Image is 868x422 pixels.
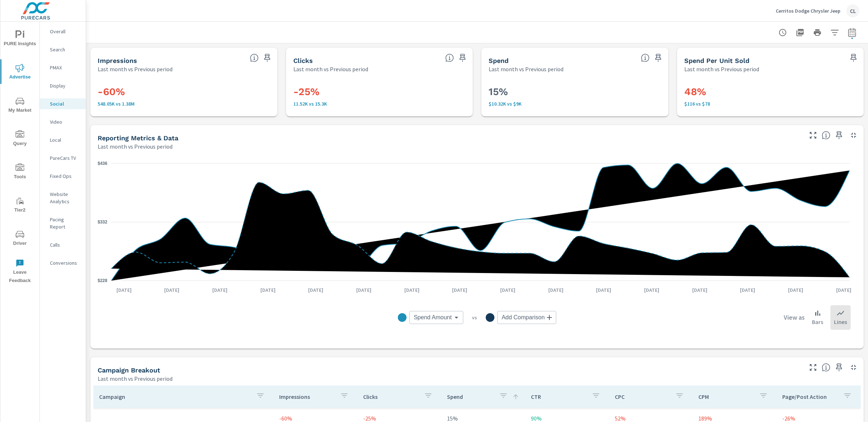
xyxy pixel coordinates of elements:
[615,393,670,400] p: CPC
[543,286,569,294] p: [DATE]
[50,241,80,248] p: Calls
[831,286,856,294] p: [DATE]
[447,393,493,400] p: Spend
[50,118,80,125] p: Video
[3,259,37,285] span: Leave Feedback
[98,86,270,98] h3: -60%
[50,28,80,35] p: Overall
[3,97,37,115] span: My Market
[3,163,37,181] span: Tools
[845,25,859,40] button: Select Date Range
[684,57,749,64] h5: Spend Per Unit Sold
[99,393,250,400] p: Campaign
[591,286,616,294] p: [DATE]
[409,311,463,324] div: Spend Amount
[414,314,452,321] span: Spend Amount
[807,129,819,141] button: Make Fullscreen
[463,314,486,321] p: vs
[445,54,454,62] span: The number of times an ad was clicked by a consumer.
[502,314,545,321] span: Add Comparison
[489,65,563,73] p: Last month vs Previous period
[50,191,80,205] p: Website Analytics
[303,286,328,294] p: [DATE]
[50,172,80,180] p: Fixed Ops
[684,101,857,107] p: $116 vs $78
[848,362,859,373] button: Minimize Widget
[810,25,825,40] button: Print Report
[457,52,468,64] span: Save this to your personalized report
[784,314,805,321] h6: View as
[3,30,37,48] span: PURE Insights
[351,286,376,294] p: [DATE]
[641,54,650,62] span: The amount of money spent on advertising during the period.
[111,286,137,294] p: [DATE]
[40,189,86,207] div: Website Analytics
[50,259,80,267] p: Conversions
[250,54,259,62] span: The number of times an ad was shown on your behalf.
[827,25,842,40] button: Apply Filters
[98,57,137,64] h5: Impressions
[98,219,107,225] text: $332
[497,311,556,324] div: Add Comparison
[793,25,807,40] button: "Export Report to PDF"
[684,65,759,73] p: Last month vs Previous period
[50,216,80,230] p: Pacing Report
[489,57,509,64] h5: Spend
[255,286,281,294] p: [DATE]
[50,100,80,107] p: Social
[531,393,586,400] p: CTR
[40,98,86,109] div: Social
[822,131,830,140] span: Understand Social data over time and see how metrics compare to each other.
[833,362,845,373] span: Save this to your personalized report
[834,317,847,326] p: Lines
[489,86,661,98] h3: 15%
[40,116,86,127] div: Video
[40,153,86,163] div: PureCars TV
[98,142,173,151] p: Last month vs Previous period
[293,101,466,107] p: 11,516 vs 15,298
[639,286,664,294] p: [DATE]
[399,286,425,294] p: [DATE]
[698,393,753,400] p: CPM
[98,134,178,142] h5: Reporting Metrics & Data
[40,26,86,37] div: Overall
[3,230,37,248] span: Driver
[98,101,270,107] p: 548,046 vs 1,383,604
[3,64,37,81] span: Advertise
[0,22,39,288] div: nav menu
[40,171,86,182] div: Fixed Ops
[293,65,368,73] p: Last month vs Previous period
[684,86,857,98] h3: 48%
[98,366,160,374] h5: Campaign Breakout
[40,62,86,73] div: PMAX
[40,80,86,91] div: Display
[812,317,823,326] p: Bars
[807,362,819,373] button: Make Fullscreen
[495,286,520,294] p: [DATE]
[822,363,830,372] span: This is a summary of Social performance results by campaign. Each column can be sorted.
[50,82,80,89] p: Display
[848,52,859,64] span: Save this to your personalized report
[50,154,80,162] p: PureCars TV
[3,130,37,148] span: Query
[40,257,86,268] div: Conversions
[40,44,86,55] div: Search
[687,286,712,294] p: [DATE]
[50,46,80,53] p: Search
[98,374,173,383] p: Last month vs Previous period
[98,65,173,73] p: Last month vs Previous period
[98,278,107,283] text: $228
[652,52,664,64] span: Save this to your personalized report
[279,393,334,400] p: Impressions
[833,129,845,141] span: Save this to your personalized report
[40,239,86,250] div: Calls
[207,286,233,294] p: [DATE]
[489,101,661,107] p: $10,315 vs $9,001
[50,64,80,71] p: PMAX
[98,161,107,166] text: $436
[776,8,841,14] p: Cerritos Dodge Chrysler Jeep
[40,214,86,232] div: Pacing Report
[261,52,273,64] span: Save this to your personalized report
[363,393,418,400] p: Clicks
[846,4,859,17] div: CL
